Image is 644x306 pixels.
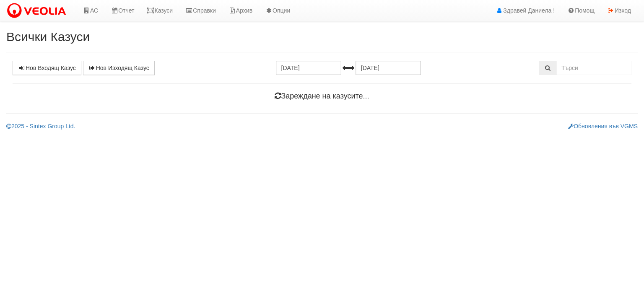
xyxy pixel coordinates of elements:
[83,61,155,75] a: Нов Изходящ Казус
[13,92,631,101] h4: Зареждане на казусите...
[6,30,638,44] h2: Всички Казуси
[556,61,631,75] input: Търсене по Идентификатор, Бл/Вх/Ап, Тип, Описание, Моб. Номер, Имейл, Файл, Коментар,
[13,61,81,75] a: Нов Входящ Казус
[6,2,70,20] img: VeoliaLogo.png
[6,123,75,130] a: 2025 - Sintex Group Ltd.
[568,123,638,130] a: Обновления във VGMS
